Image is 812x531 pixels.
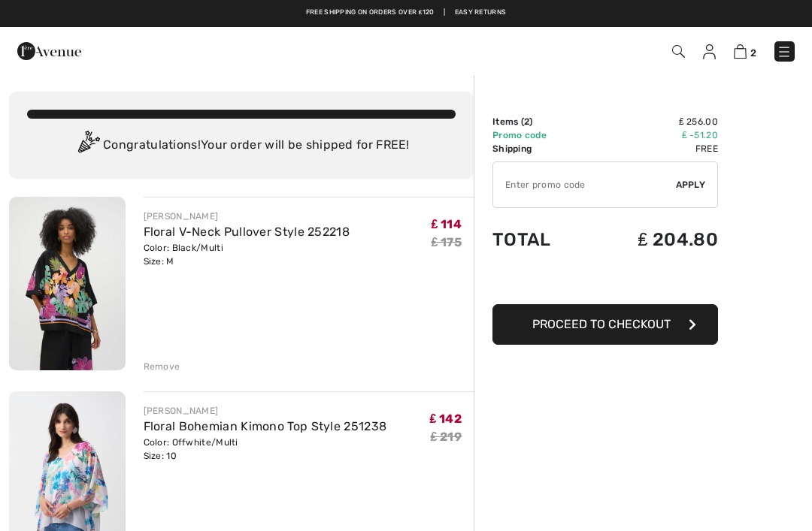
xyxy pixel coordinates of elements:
a: Floral V-Neck Pullover Style 252218 [144,225,350,239]
a: 2 [734,42,756,60]
s: ₤ 175 [432,235,462,249]
td: Free [587,142,718,155]
img: 1ère Avenue [17,36,81,66]
span: 2 [524,116,529,127]
s: ₤ 219 [431,430,462,444]
div: Remove [144,360,180,373]
a: 1ère Avenue [17,43,81,57]
div: [PERSON_NAME] [144,404,387,418]
img: Floral V-Neck Pullover Style 252218 [9,197,126,370]
span: Proceed to Checkout [532,317,671,331]
input: Promo code [493,162,676,207]
div: Color: Black/Multi Size: M [144,241,350,268]
a: Free shipping on orders over ₤120 [306,8,435,18]
img: My Info [703,44,716,59]
span: Apply [676,178,706,192]
img: Search [672,45,685,58]
a: Easy Returns [455,8,507,18]
span: ₤ 114 [432,217,462,231]
td: Total [492,214,587,265]
span: 2 [750,47,756,59]
div: Congratulations! Your order will be shipped for FREE! [27,131,456,161]
a: Floral Bohemian Kimono Top Style 251238 [144,419,387,433]
img: Menu [777,44,792,59]
td: ₤ -51.20 [587,128,718,142]
td: ₤ 204.80 [587,214,718,265]
td: Items ( ) [492,115,587,128]
div: [PERSON_NAME] [144,210,350,223]
td: ₤ 256.00 [587,115,718,128]
button: Proceed to Checkout [492,304,718,345]
span: | [444,8,445,18]
td: Shipping [492,142,587,155]
span: ₤ 142 [430,412,462,426]
td: Promo code [492,128,587,142]
img: Congratulation2.svg [73,131,103,161]
iframe: PayPal [492,265,718,299]
img: Shopping Bag [734,44,747,59]
div: Color: Offwhite/Multi Size: 10 [144,436,387,463]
